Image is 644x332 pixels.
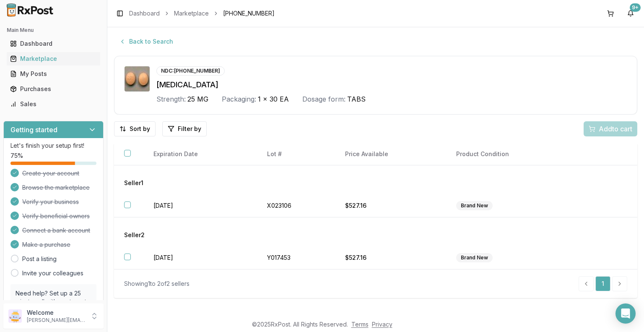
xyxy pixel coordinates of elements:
th: Price Available [335,143,446,165]
div: $527.16 [345,201,436,210]
a: My Posts [7,66,100,81]
a: Dashboard [7,36,100,51]
a: Post a listing [22,255,57,263]
div: Open Intercom Messenger [615,303,636,324]
button: Purchases [3,82,104,96]
span: 75 % [10,152,23,160]
p: [PERSON_NAME][EMAIL_ADDRESS][DOMAIN_NAME] [27,317,85,324]
span: Browse the marketplace [22,183,90,192]
div: Packaging: [222,94,256,104]
div: Purchases [10,85,97,93]
span: Connect a bank account [22,226,90,235]
span: Seller 1 [124,179,143,187]
span: Filter by [178,125,201,133]
button: Back to Search [114,34,178,49]
td: [DATE] [143,194,257,217]
div: Dosage form: [302,94,345,104]
span: 1 x 30 EA [258,94,289,104]
button: Filter by [162,121,207,136]
button: Sales [3,97,104,111]
p: Need help? Set up a 25 minute call with our team to set up. [16,289,91,314]
td: Y017453 [257,246,335,269]
button: Dashboard [3,37,104,50]
div: Dashboard [10,39,97,48]
div: Strength: [156,94,186,104]
div: Brand New [456,201,493,210]
div: Showing 1 to 2 of 2 sellers [124,280,190,288]
div: $527.16 [345,254,436,262]
a: Invite your colleagues [22,269,83,277]
div: NDC: [PHONE_NUMBER] [156,66,225,76]
div: 9+ [630,3,641,12]
nav: breadcrumb [129,9,275,18]
img: RxPost Logo [3,3,57,17]
a: Marketplace [174,9,209,18]
span: Make a purchase [22,241,70,249]
h3: Getting started [10,125,57,135]
a: Dashboard [129,9,160,18]
span: 25 MG [187,94,208,104]
a: Terms [351,321,369,328]
button: Sort by [114,121,156,136]
div: Sales [10,100,97,108]
div: Brand New [456,253,493,262]
a: 1 [595,276,610,291]
img: Januvia 25 MG TABS [125,66,150,91]
span: Create your account [22,169,79,178]
span: Verify beneficial owners [22,212,90,220]
a: Privacy [372,321,392,328]
button: My Posts [3,67,104,81]
p: Welcome [27,308,85,317]
span: [PHONE_NUMBER] [223,9,275,18]
td: [DATE] [143,246,257,269]
a: Sales [7,97,100,112]
th: Product Condition [446,143,574,165]
div: My Posts [10,70,97,78]
div: [MEDICAL_DATA] [156,79,627,91]
button: 9+ [624,7,637,20]
span: Seller 2 [124,231,145,239]
span: Verify your business [22,198,79,206]
th: Expiration Date [143,143,257,165]
p: Let's finish your setup first! [10,141,96,150]
img: User avatar [8,309,22,323]
span: Sort by [130,125,150,133]
div: Marketplace [10,55,97,63]
th: Lot # [257,143,335,165]
button: Marketplace [3,52,104,65]
nav: pagination [579,276,627,291]
h2: Main Menu [7,27,100,34]
td: X023106 [257,194,335,217]
a: Purchases [7,81,100,97]
a: Marketplace [7,51,100,66]
span: TABS [347,94,366,104]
